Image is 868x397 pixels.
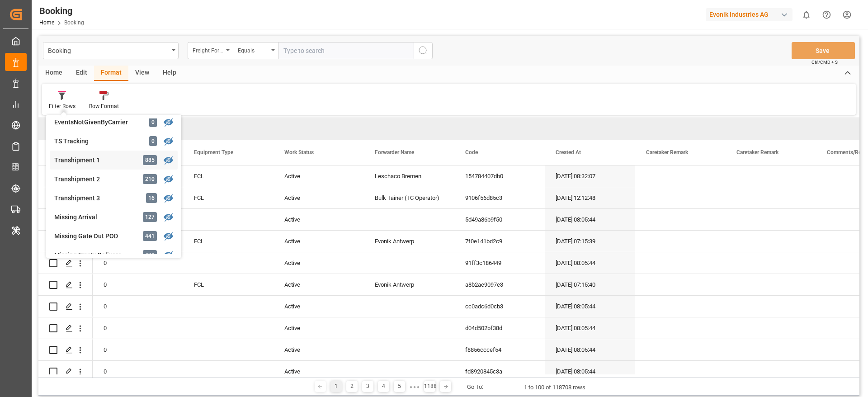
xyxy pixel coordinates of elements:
[143,155,157,165] div: 885
[545,231,635,252] div: [DATE] 07:15:39
[233,42,278,59] button: open menu
[364,231,454,252] div: Evonik Antwerp
[143,231,157,241] div: 441
[545,339,635,360] div: [DATE] 08:05:44
[811,59,838,66] span: Ctrl/CMD + S
[54,194,133,203] div: Transhipment 3
[149,117,157,127] div: 0
[545,296,635,317] div: [DATE] 08:05:44
[454,317,545,339] div: d04d502bf38d
[193,44,223,55] div: Freight Forwarder's Reference No.
[93,296,183,317] div: 0
[454,296,545,317] div: cc0adc6d0cb3
[545,252,635,274] div: [DATE] 08:05:44
[816,5,837,25] button: Help Center
[375,149,414,156] span: Forwarder Name
[143,174,157,184] div: 210
[274,187,364,208] div: Active
[414,42,433,59] button: search button
[54,232,133,241] div: Missing Gate Out POD
[93,339,183,360] div: 0
[278,42,414,59] input: Type to search
[69,66,94,81] div: Edit
[274,209,364,230] div: Active
[54,175,133,184] div: Transhipment 2
[194,149,233,156] span: Equipment Type
[183,231,274,252] div: FCL
[796,5,816,25] button: show 0 new notifications
[274,296,364,317] div: Active
[378,381,389,392] div: 4
[43,42,179,59] button: open menu
[454,209,545,230] div: 5d49a86b9f50
[38,66,69,81] div: Home
[274,274,364,295] div: Active
[424,381,435,392] div: 1188
[149,136,157,146] div: 0
[545,317,635,339] div: [DATE] 08:05:44
[54,156,133,165] div: Transhipment 1
[454,231,545,252] div: 7f0e141bd2c9
[274,231,364,252] div: Active
[89,102,119,110] div: Row Format
[330,381,342,392] div: 1
[454,274,545,295] div: a8b2ae9097e3
[545,209,635,230] div: [DATE] 08:05:44
[362,381,373,392] div: 3
[49,102,75,110] div: Filter Rows
[465,149,478,156] span: Code
[454,252,545,274] div: 91ff3c186449
[706,8,793,21] div: Evonik Industries AG
[467,383,483,392] div: Go To:
[706,6,796,23] button: Evonik Industries AG
[274,339,364,360] div: Active
[38,252,93,274] div: Press SPACE to select this row.
[38,317,93,339] div: Press SPACE to select this row.
[38,296,93,317] div: Press SPACE to select this row.
[364,187,454,208] div: Bulk Tainer (TC Operator)
[48,44,169,56] div: Booking
[545,361,635,382] div: [DATE] 08:05:44
[410,383,420,390] div: ● ● ●
[128,66,156,81] div: View
[454,339,545,360] div: f8856cccef54
[39,4,84,18] div: Booking
[274,165,364,187] div: Active
[394,381,405,392] div: 5
[792,42,855,59] button: Save
[545,187,635,208] div: [DATE] 12:12:48
[38,187,93,209] div: Press SPACE to select this row.
[38,165,93,187] div: Press SPACE to select this row.
[274,317,364,339] div: Active
[183,187,274,208] div: FCL
[54,213,133,222] div: Missing Arrival
[274,361,364,382] div: Active
[545,165,635,187] div: [DATE] 08:32:07
[556,149,581,156] span: Created At
[736,149,778,156] span: Caretaker Remark
[38,361,93,383] div: Press SPACE to select this row.
[183,165,274,187] div: FCL
[38,231,93,252] div: Press SPACE to select this row.
[364,165,454,187] div: Leschaco Bremen
[39,19,54,26] a: Home
[54,250,133,260] div: Missing Empty Delivered Depot
[364,274,454,295] div: Evonik Antwerp
[454,165,545,187] div: 154784407db0
[38,339,93,361] div: Press SPACE to select this row.
[454,187,545,208] div: 9106f56d85c3
[54,118,133,127] div: EventsNotGivenByCarrier
[146,193,157,203] div: 16
[188,42,233,59] button: open menu
[238,44,269,55] div: Equals
[143,212,157,222] div: 127
[346,381,358,392] div: 2
[93,252,183,274] div: 0
[156,66,183,81] div: Help
[454,361,545,382] div: fd8920845c3a
[93,274,183,295] div: 0
[143,250,157,260] div: 478
[38,274,93,296] div: Press SPACE to select this row.
[646,149,688,156] span: Caretaker Remark
[94,66,128,81] div: Format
